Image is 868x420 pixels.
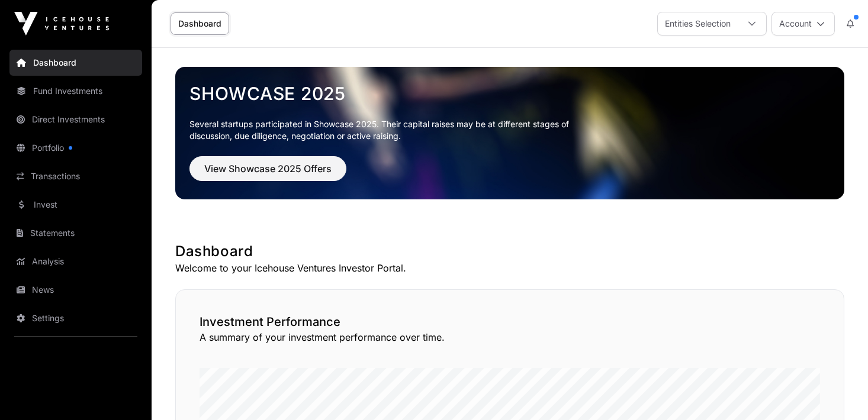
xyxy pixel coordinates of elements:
[9,106,142,133] a: Direct Investments
[189,156,346,181] button: View Showcase 2025 Offers
[171,12,229,35] a: Dashboard
[189,118,587,142] p: Several startups participated in Showcase 2025. Their capital raises may be at different stages o...
[9,220,142,246] a: Statements
[9,135,142,161] a: Portfolio
[9,192,142,218] a: Invest
[175,67,844,199] img: Showcase 2025
[200,330,820,344] p: A summary of your investment performance over time.
[9,305,142,331] a: Settings
[771,12,835,35] button: Account
[175,242,844,261] h1: Dashboard
[658,12,738,35] div: Entities Selection
[9,163,142,189] a: Transactions
[200,314,820,330] h2: Investment Performance
[9,78,142,104] a: Fund Investments
[189,83,830,104] a: Showcase 2025
[175,261,844,275] p: Welcome to your Icehouse Ventures Investor Portal.
[14,12,109,35] img: Icehouse Ventures Logo
[9,248,142,274] a: Analysis
[9,50,142,76] a: Dashboard
[189,168,346,180] a: View Showcase 2025 Offers
[204,161,332,176] span: View Showcase 2025 Offers
[9,277,142,303] a: News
